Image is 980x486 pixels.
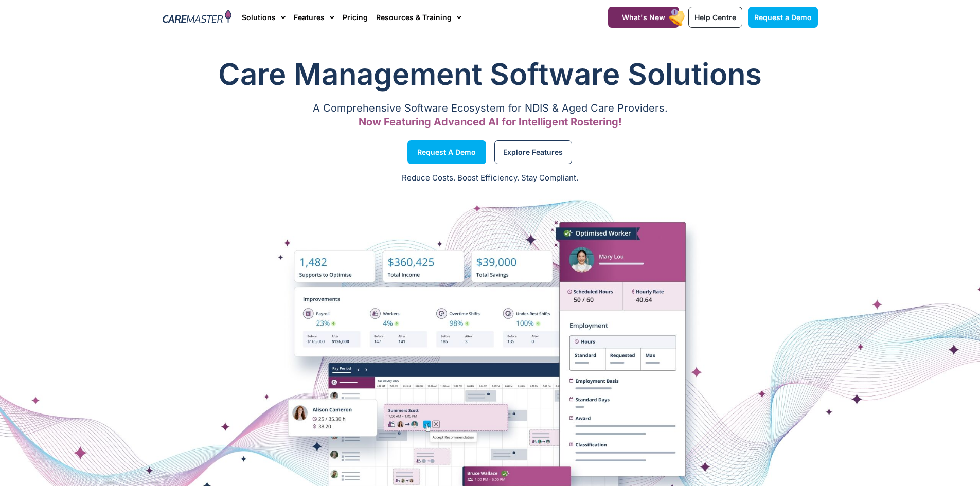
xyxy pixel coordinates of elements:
span: Now Featuring Advanced AI for Intelligent Rostering! [359,116,622,128]
a: Request a Demo [748,7,818,28]
img: CareMaster Logo [163,10,232,25]
a: What's New [608,7,679,28]
span: Request a Demo [417,150,476,155]
a: Explore Features [494,140,572,164]
span: Request a Demo [754,13,812,22]
span: Help Centre [694,13,736,22]
h1: Care Management Software Solutions [163,53,818,95]
a: Request a Demo [407,140,486,164]
span: What's New [622,13,665,22]
span: Explore Features [503,150,563,155]
p: Reduce Costs. Boost Efficiency. Stay Compliant. [6,172,974,184]
p: A Comprehensive Software Ecosystem for NDIS & Aged Care Providers. [163,105,818,112]
a: Help Centre [688,7,742,28]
